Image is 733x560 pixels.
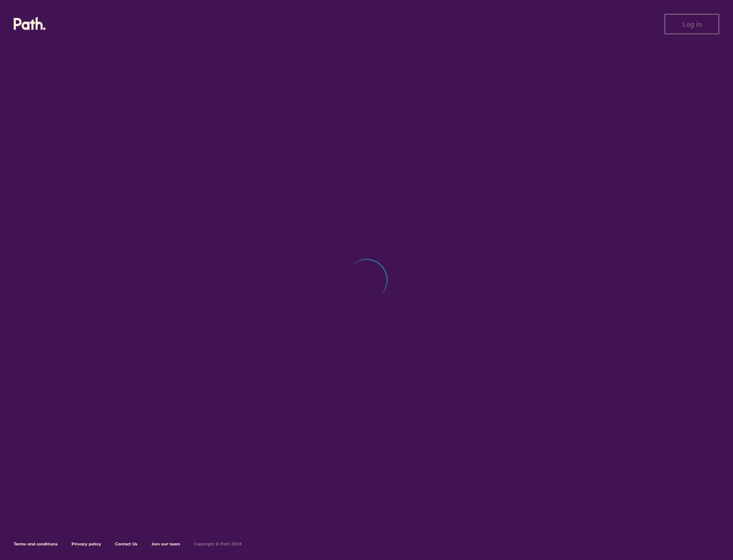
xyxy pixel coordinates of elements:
[151,541,180,547] a: Join our team
[72,541,101,547] a: Privacy policy
[682,20,702,28] span: Log in
[194,542,242,547] h6: Copyright © Path 2018
[115,541,138,547] a: Contact Us
[664,14,719,34] button: Log in
[14,541,58,547] a: Terms and conditions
